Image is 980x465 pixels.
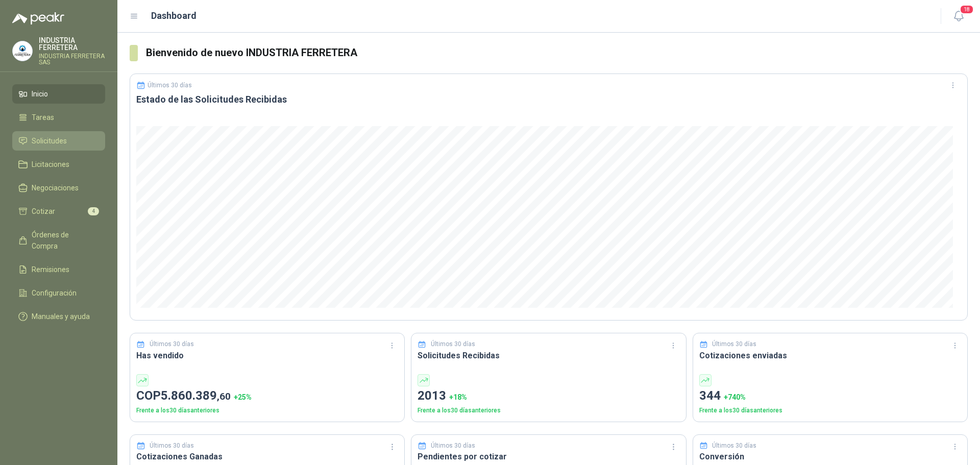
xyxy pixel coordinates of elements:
span: Cotizar [32,206,55,217]
span: 18 [960,5,974,14]
a: Remisiones [12,260,105,279]
p: Últimos 30 días [150,441,194,451]
span: ,60 [217,390,231,402]
a: Manuales y ayuda [12,307,105,326]
p: Frente a los 30 días anteriores [418,406,679,415]
h3: Has vendido [136,349,398,362]
p: INDUSTRIA FERRETERA SAS [39,53,105,65]
a: Tareas [12,108,105,127]
span: Remisiones [32,264,69,275]
a: Inicio [12,84,105,104]
p: Últimos 30 días [712,339,756,349]
a: Negociaciones [12,178,105,198]
a: Solicitudes [12,131,105,151]
img: Logo peakr [12,12,64,25]
h3: Pendientes por cotizar [418,450,679,463]
a: Cotizar4 [12,202,105,221]
h1: Dashboard [151,9,197,23]
p: Últimos 30 días [712,441,756,451]
p: INDUSTRIA FERRETERA [39,37,105,51]
span: Inicio [32,88,48,100]
button: 18 [949,7,968,26]
span: Manuales y ayuda [32,311,90,322]
span: Órdenes de Compra [32,229,95,252]
h3: Conversión [699,450,961,463]
p: 2013 [418,386,679,406]
h3: Cotizaciones enviadas [699,349,961,362]
h3: Estado de las Solicitudes Recibidas [136,93,961,106]
span: Licitaciones [32,159,69,170]
span: Tareas [32,112,54,123]
p: Últimos 30 días [431,339,475,349]
h3: Bienvenido de nuevo INDUSTRIA FERRETERA [146,45,968,61]
span: 4 [88,207,99,215]
p: Frente a los 30 días anteriores [136,406,398,415]
img: Company Logo [13,41,32,61]
a: Configuración [12,283,105,303]
span: + 18 % [449,393,467,401]
p: 344 [699,386,961,406]
span: 5.860.389 [161,388,231,403]
a: Licitaciones [12,155,105,174]
h3: Solicitudes Recibidas [418,349,679,362]
span: Negociaciones [32,182,79,193]
p: Últimos 30 días [148,82,192,89]
p: Últimos 30 días [431,441,475,451]
span: Configuración [32,287,77,299]
span: + 740 % [724,393,746,401]
p: COP [136,386,398,406]
span: + 25 % [234,393,252,401]
h3: Cotizaciones Ganadas [136,450,398,463]
a: Órdenes de Compra [12,225,105,256]
p: Últimos 30 días [150,339,194,349]
p: Frente a los 30 días anteriores [699,406,961,415]
span: Solicitudes [32,135,67,146]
